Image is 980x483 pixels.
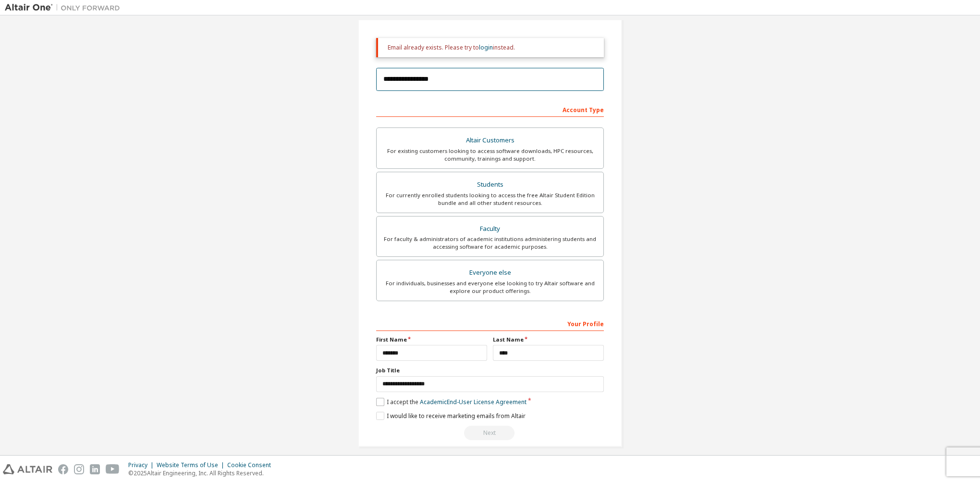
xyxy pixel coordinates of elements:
img: Altair One [5,3,125,13]
a: Academic End-User License Agreement [420,398,527,406]
div: Faculty [382,222,598,236]
div: Cookie Consent [227,461,277,469]
img: instagram.svg [74,464,84,474]
div: Privacy [128,461,157,469]
img: altair_logo.svg [3,464,52,474]
div: Account Type [376,102,604,117]
p: © 2025 Altair Engineering, Inc. All Rights Reserved. [128,469,277,477]
img: linkedin.svg [90,464,100,474]
div: Your Profile [376,316,604,331]
div: Email already exists. Please try to instead. [388,44,596,51]
div: For currently enrolled students looking to access the free Altair Student Edition bundle and all ... [382,191,598,207]
div: For individuals, businesses and everyone else looking to try Altair software and explore our prod... [382,280,598,295]
label: I would like to receive marketing emails from Altair [376,412,526,420]
div: Website Terms of Use [157,461,227,469]
div: Altair Customers [382,134,598,147]
label: Job Title [376,367,604,374]
div: For faculty & administrators of academic institutions administering students and accessing softwa... [382,235,598,251]
img: youtube.svg [106,464,120,474]
label: First Name [376,336,487,343]
div: For existing customers looking to access software downloads, HPC resources, community, trainings ... [382,147,598,163]
label: Last Name [493,336,604,343]
div: Students [382,178,598,191]
img: facebook.svg [58,464,68,474]
div: Email already exists [376,426,604,440]
label: I accept the [376,398,527,406]
div: Everyone else [382,266,598,280]
a: login [479,43,493,51]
